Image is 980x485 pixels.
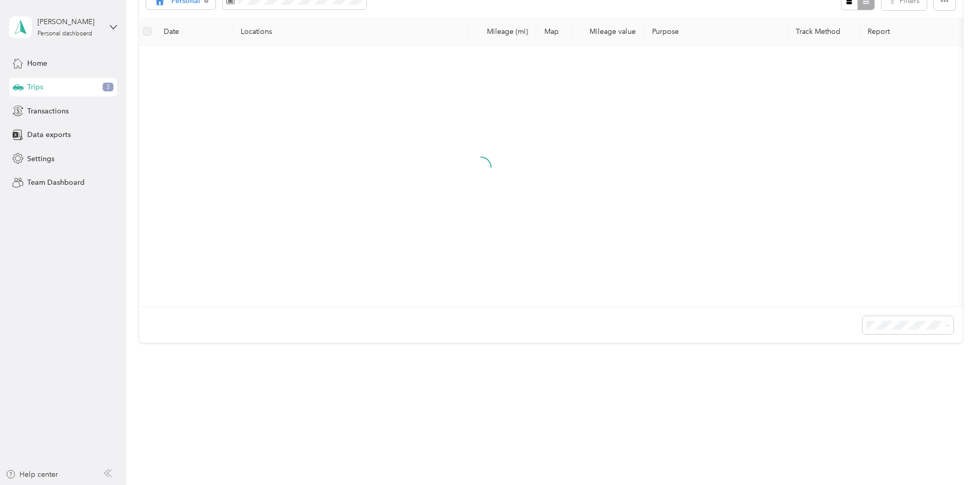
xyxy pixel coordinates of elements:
th: Locations [232,17,468,46]
div: [PERSON_NAME] [37,16,102,27]
span: Trips [27,82,43,92]
span: Home [27,58,47,69]
span: Data exports [27,129,71,140]
div: Personal dashboard [37,31,92,37]
span: Team Dashboard [27,177,85,188]
th: Map [536,17,572,46]
iframe: Everlance-gr Chat Button Frame [923,428,980,485]
th: Purpose [644,17,788,46]
th: Report [859,17,953,46]
th: Mileage (mi) [468,17,536,46]
span: 3 [103,83,113,92]
span: Transactions [27,106,69,117]
button: Help center [6,469,58,480]
th: Track Method [788,17,859,46]
th: Date [155,17,232,46]
span: Settings [27,153,54,164]
th: Mileage value [572,17,644,46]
